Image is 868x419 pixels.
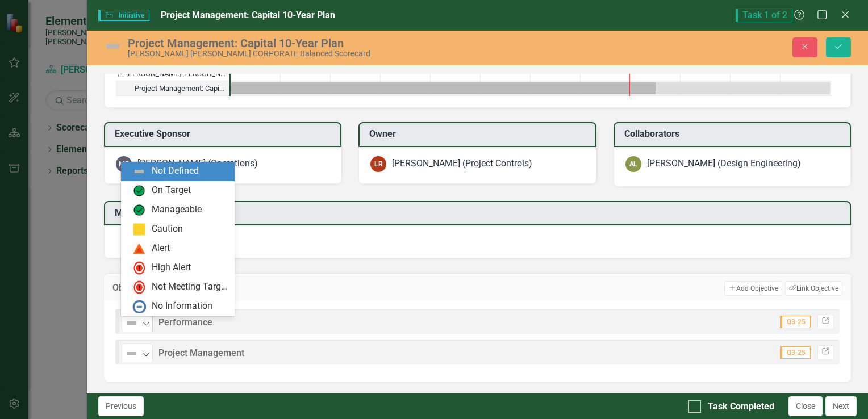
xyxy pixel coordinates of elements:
img: High Alert [132,261,146,275]
div: [PERSON_NAME] (Operations) [137,157,258,170]
div: Task: Santee Cooper CORPORATE Balanced Scorecard Start date: 2025-01-01 End date: 2025-01-02 [116,66,229,81]
button: Close [788,396,823,416]
img: Not Defined [132,165,146,178]
div: [PERSON_NAME] (Design Engineering) [647,157,801,170]
h3: Owner [369,129,589,139]
div: Task Completed [708,400,774,413]
div: LR [370,156,386,172]
h3: Objectives [112,283,306,293]
img: Caution [132,223,146,236]
span: Task 1 of 2 [736,9,792,22]
div: [PERSON_NAME] [PERSON_NAME] CORPORATE Balanced Scorecard [128,49,520,58]
div: High Alert [152,261,191,274]
div: No Information [152,300,212,313]
h3: Milestones [115,208,844,218]
div: Not Defined [152,165,199,178]
div: Task: Start date: 2025-01-01 End date: 2025-12-31 [231,82,830,94]
button: Previous [98,396,144,416]
h3: Collaborators [624,129,844,139]
div: Project Management: Capital 10-Year Plan [135,81,226,96]
div: Project Management: Capital 10-Year Plan [128,37,520,49]
div: On Target [152,184,191,197]
img: Not Defined [125,316,139,330]
div: Project Management: Capital 10-Year Plan [116,81,229,96]
div: Alert [152,242,170,255]
button: Link Objective [785,281,842,296]
div: Not Meeting Target [152,280,228,294]
img: No Information [132,300,146,313]
div: Task: Start date: 2025-01-01 End date: 2025-12-31 [116,81,229,96]
img: Not Defined [125,347,139,361]
img: Not Defined [104,37,122,56]
button: Add Objective [724,281,782,296]
div: Santee Cooper CORPORATE Balanced Scorecard [116,66,229,81]
div: [PERSON_NAME] [PERSON_NAME] CORPORATE Balanced Scorecard [126,66,226,81]
div: [PERSON_NAME] (Project Controls) [392,157,532,170]
div: Manageable [152,203,202,216]
h3: Executive Sponsor [115,129,335,139]
div: AL [625,156,641,172]
img: Manageable [132,203,146,217]
span: Project Management [158,347,244,358]
span: Initiative [98,10,149,21]
span: Q3-25 [780,346,811,359]
span: Project Management: Capital 10-Year Plan [161,10,335,20]
button: Next [825,396,857,416]
img: Alert [132,242,146,255]
img: Not Meeting Target [132,280,146,294]
img: On Target [132,184,146,198]
span: Performance [158,317,212,328]
div: Caution [152,223,183,236]
div: MF [116,156,132,172]
span: Q3-25 [780,316,811,328]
